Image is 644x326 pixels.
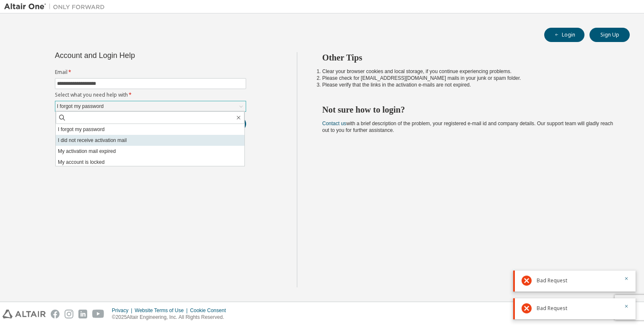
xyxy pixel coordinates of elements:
li: Please verify that the links in the activation e-mails are not expired. [322,81,615,88]
div: Account and Login Help [55,52,208,59]
div: I forgot my password [56,102,105,111]
img: linkedin.svg [78,310,87,318]
span: Bad Request [537,277,567,284]
h2: Not sure how to login? [322,104,615,115]
p: © 2025 Altair Engineering, Inc. All Rights Reserved. [112,314,231,321]
label: Email [55,69,246,76]
button: Sign Up [589,28,630,42]
img: instagram.svg [65,310,73,318]
h2: Other Tips [322,52,615,63]
li: Clear your browser cookies and local storage, if you continue experiencing problems. [322,68,615,75]
div: Privacy [112,307,135,314]
li: Please check for [EMAIL_ADDRESS][DOMAIN_NAME] mails in your junk or spam folder. [322,75,615,81]
span: with a brief description of the problem, your registered e-mail id and company details. Our suppo... [322,121,613,133]
img: youtube.svg [92,310,104,318]
div: Website Terms of Use [135,307,190,314]
img: Altair One [4,3,109,11]
div: Cookie Consent [190,307,231,314]
label: Select what you need help with [55,92,246,98]
a: Contact us [322,121,346,126]
button: Login [544,28,584,42]
span: Bad Request [537,305,567,312]
img: facebook.svg [51,310,60,318]
img: altair_logo.svg [3,310,46,318]
li: I forgot my password [56,124,244,135]
div: I forgot my password [55,101,246,111]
